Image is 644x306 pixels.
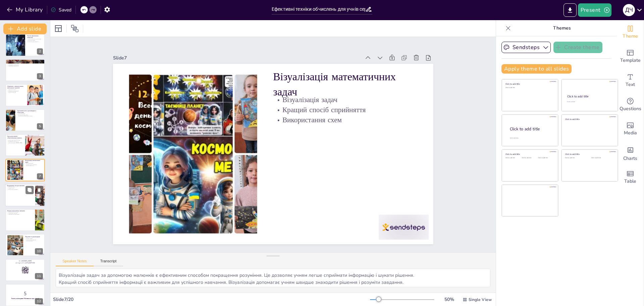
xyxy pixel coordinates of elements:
p: Заохочення самостійності [27,41,43,42]
p: Інтерактивні методи навчання [7,185,33,187]
p: Розподіл на менші групи [17,114,43,116]
p: Групування чисел для швидшого обчислення [17,110,43,114]
button: Create theme [553,42,602,53]
div: Click to add title [510,126,553,132]
p: Залучення учнів [25,240,43,242]
div: Add ready made slides [617,44,644,69]
div: 3 [37,73,43,79]
div: 4 [37,98,43,104]
div: Get real-time input from your audience [617,93,644,117]
div: Slide 7 / 20 [53,296,370,303]
span: Theme [623,33,638,40]
span: Single View [469,297,492,302]
div: Click to add text [567,101,611,103]
p: Візуалізація задач [25,163,43,164]
p: Підвищення зацікавленості [7,65,43,67]
div: 4 [5,84,45,106]
div: 7 [5,159,45,181]
p: Додатки для обчислень [7,213,33,214]
p: Themes [514,20,610,36]
div: 9 [37,223,43,229]
p: Ігри для розвитку обчислювальних навичок [7,135,23,139]
div: 7 [37,173,43,179]
span: Media [624,129,637,137]
div: Click to add text [591,157,612,159]
p: Вибір відповідних [PERSON_NAME] [7,142,23,143]
div: 2 [37,48,43,54]
p: Використання технологій [7,211,33,213]
p: Вплив технологій на навчання [7,210,33,212]
p: Візуалізація задач [251,161,318,297]
div: Click to add text [565,157,586,159]
p: Множення за допомогою візуальних допоміжних засобів [7,61,43,63]
button: Add slide [3,24,47,34]
span: Template [620,57,641,64]
div: Click to add title [567,94,612,98]
div: 6 [5,134,45,156]
p: Кращий спосіб сприйняття [241,157,309,293]
div: Click to add title [505,83,553,85]
div: 5 [5,109,45,131]
div: 11 [5,259,45,281]
span: Table [624,178,636,185]
button: Delete Slide [35,186,43,194]
span: Text [626,81,635,88]
p: Кращий спосіб сприйняття [25,164,43,165]
div: Add charts and graphs [617,141,644,165]
div: Slide 7 [314,32,420,261]
button: Speaker Notes [56,259,94,266]
input: Insert title [272,4,365,14]
div: 8 [5,184,45,207]
p: Свобода висловлювання [7,189,33,190]
p: Додавання з використанням ментальних стратегій [7,85,25,89]
p: Зрозумілість арифметичних операцій [17,115,43,117]
strong: [DOMAIN_NAME] [22,260,32,262]
p: 5 [7,290,43,297]
p: Використання уяви [7,92,25,93]
button: Export to PowerPoint [563,3,577,17]
div: 2 [5,34,45,56]
p: Практичні вправи [27,40,43,41]
div: 10 [5,234,45,256]
p: Залучення учнів [7,186,33,188]
p: Візуальні допоміжні засоби [7,63,43,64]
div: 12 [5,284,45,306]
span: Position [71,25,79,33]
span: Charts [623,155,637,162]
div: Click to add text [505,87,553,89]
span: Questions [620,105,641,113]
button: Duplicate Slide [25,186,34,194]
textarea: Візуалізація задач за допомогою малюнків є ефективним способом покращення розуміння. Це дозволяє ... [56,269,490,287]
p: Миттєвий зворотний зв'язок [7,214,33,215]
button: Apply theme to all slides [501,64,572,74]
div: 9 [5,209,45,231]
div: Click to add title [565,153,613,156]
p: Підсумки та рекомендації [25,235,43,237]
button: Transcript [94,259,123,266]
p: Використання схем [25,165,43,167]
div: Saved [51,7,71,13]
div: 6 [37,148,43,154]
div: 50 % [441,296,457,303]
p: and login with code [7,262,43,264]
div: Change the overall theme [617,20,644,44]
div: Click to add text [522,157,537,159]
button: Sendsteps [501,42,551,53]
div: Click to add text [505,157,521,159]
p: Практика для покращення [7,90,25,92]
p: Основи ефективних обчислень [27,35,43,38]
p: Ігри як навчальний інструмент [7,140,23,141]
p: Ментальні стратегії [7,89,25,91]
p: Використання схем [232,153,300,289]
p: Використання візуальних методів [27,38,43,40]
p: Групування чисел [17,113,43,114]
p: Закономірності в множенні [7,64,43,65]
p: Підвищення зацікавленості [7,141,23,142]
div: 5 [37,123,43,129]
div: Click to add title [505,153,553,156]
div: 11 [35,273,43,279]
div: Add images, graphics, shapes or video [617,117,644,141]
p: Основні техніки [25,238,43,239]
strong: Готові до вікторини? Починаємо через 3, 2, 1! [11,298,39,299]
p: Використання технологій [25,239,43,240]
